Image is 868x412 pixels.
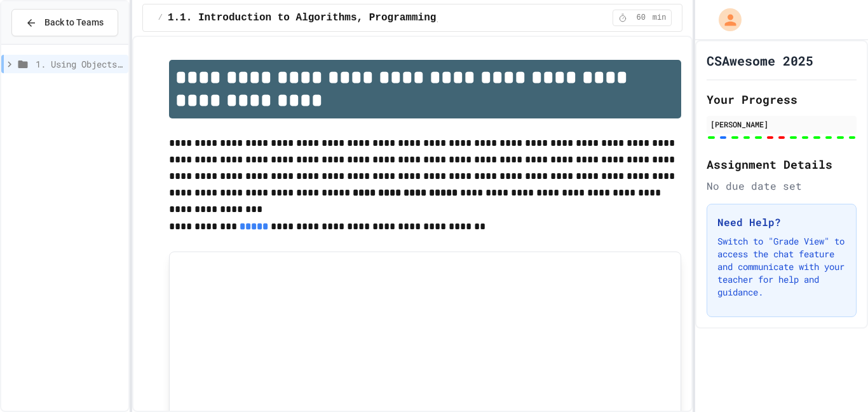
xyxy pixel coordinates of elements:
[36,57,123,71] span: 1. Using Objects and Methods
[653,13,667,23] span: min
[707,90,857,108] h2: Your Progress
[631,13,651,23] span: 60
[705,5,745,34] div: My Account
[168,10,528,25] span: 1.1. Introduction to Algorithms, Programming, and Compilers
[11,9,118,36] button: Back to Teams
[707,155,857,173] h2: Assignment Details
[707,178,857,194] div: No due date set
[44,16,104,29] span: Back to Teams
[158,13,163,23] span: /
[717,215,846,230] h3: Need Help?
[710,118,853,130] div: [PERSON_NAME]
[707,52,813,69] h1: CSAwesome 2025
[717,235,846,299] p: Switch to "Grade View" to access the chat feature and communicate with your teacher for help and ...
